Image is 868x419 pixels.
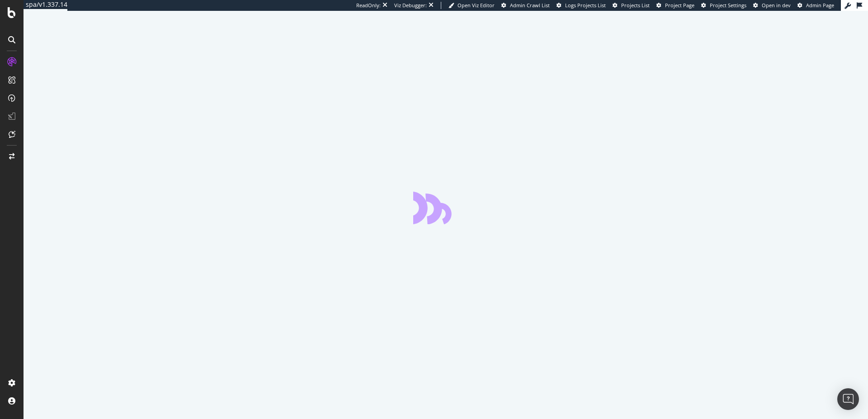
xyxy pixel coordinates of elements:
[557,2,606,9] a: Logs Projects List
[753,2,791,9] a: Open in dev
[565,2,606,9] span: Logs Projects List
[701,2,746,9] a: Project Settings
[806,2,834,9] span: Admin Page
[458,2,495,9] span: Open Viz Editor
[448,2,495,9] a: Open Viz Editor
[356,2,381,9] div: ReadOnly:
[413,192,478,224] div: animation
[710,2,746,9] span: Project Settings
[797,2,834,9] a: Admin Page
[510,2,550,9] span: Admin Crawl List
[613,2,650,9] a: Projects List
[394,2,427,9] div: Viz Debugger:
[656,2,694,9] a: Project Page
[665,2,694,9] span: Project Page
[621,2,650,9] span: Projects List
[837,388,859,410] div: Open Intercom Messenger
[762,2,791,9] span: Open in dev
[501,2,550,9] a: Admin Crawl List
